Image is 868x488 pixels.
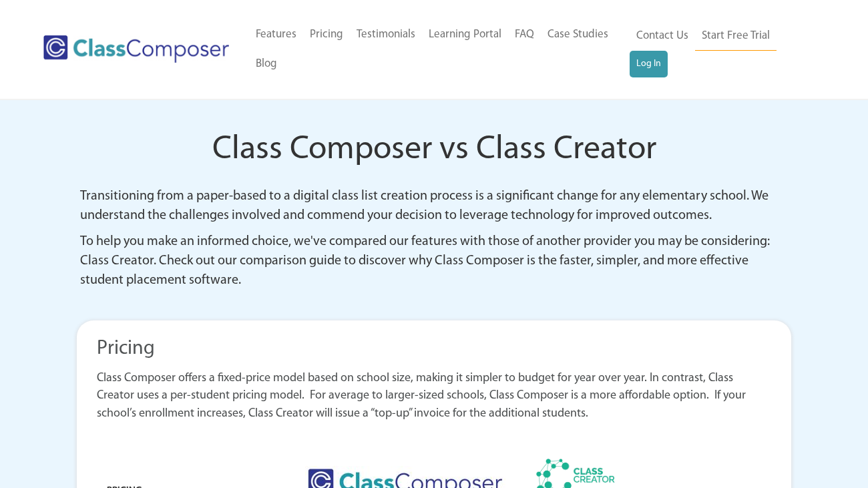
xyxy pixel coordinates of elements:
p: Class Composer offers a fixed-price model based on school size, making it simpler to budget for y... [97,370,771,422]
nav: Header Menu [249,20,630,79]
nav: Header Menu [630,21,815,77]
img: Class Composer [43,35,229,63]
a: Pricing [303,20,350,49]
a: Learning Portal [422,20,508,49]
p: Transitioning from a paper-based to a digital class list creation process is a significant change... [80,187,788,226]
a: Case Studies [541,20,615,49]
a: Features [249,20,303,49]
span: Pricing [97,338,155,359]
a: Log In [630,51,668,77]
a: FAQ [508,20,541,49]
a: Contact Us [630,21,695,51]
a: Testimonials [350,20,422,49]
a: Start Free Trial [695,21,777,51]
a: Blog [249,49,284,79]
span: Class Composer vs Class Creator [212,133,656,167]
p: To help you make an informed choice, we've compared our features with those of another provider y... [80,232,788,290]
